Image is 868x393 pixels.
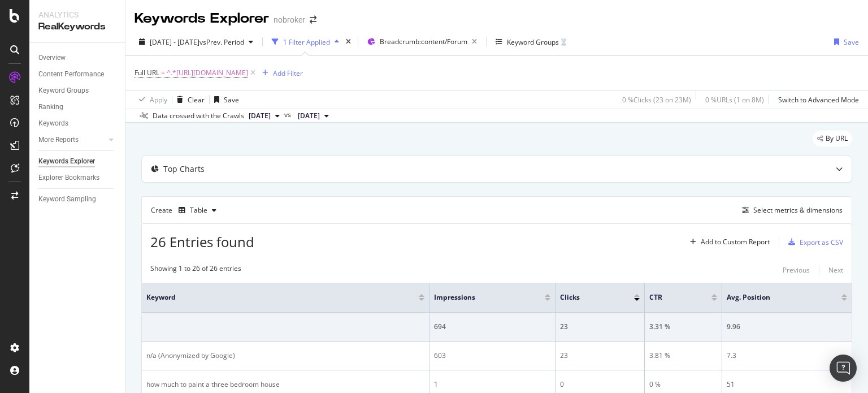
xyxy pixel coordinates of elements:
div: 7.3 [727,351,847,361]
div: Explorer Bookmarks [38,172,99,184]
div: times [344,36,353,47]
a: Keyword Groups [38,85,117,97]
span: Clicks [560,292,617,303]
a: Overview [38,52,117,64]
div: More Reports [38,134,79,146]
div: Keyword Groups [38,85,89,97]
button: Export as CSV [784,233,843,251]
span: [DATE] - [DATE] [150,37,199,47]
div: 603 [434,351,550,361]
button: Clear [172,90,205,109]
button: Select metrics & dimensions [737,204,843,217]
div: 3.31 % [649,322,717,332]
span: = [161,68,165,77]
a: Ranking [38,101,117,113]
span: Impressions [434,292,528,303]
div: n/a (Anonymized by Google) [146,351,424,361]
div: Keywords Explorer [134,9,269,28]
span: CTR [649,292,695,303]
button: Apply [134,90,167,109]
span: vs Prev. Period [199,37,244,47]
div: arrow-right-arrow-left [310,16,316,24]
button: [DATE] - [DATE]vsPrev. Period [134,33,258,51]
div: how much to paint a three bedroom house [146,379,424,390]
button: Keyword Groups [491,33,571,51]
div: Keywords Explorer [38,156,95,167]
div: Next [828,265,843,275]
div: Table [190,207,207,214]
button: [DATE] [244,109,284,123]
div: 0 % [649,379,717,390]
div: Open Intercom Messenger [830,355,857,382]
div: Overview [38,52,66,64]
div: Create [151,201,221,219]
button: Save [830,33,859,51]
div: Keywords [38,118,68,129]
span: 26 Entries found [150,232,254,251]
a: Keyword Sampling [38,193,117,205]
div: Apply [150,95,167,105]
div: Top Charts [163,163,205,175]
div: 0 [560,379,640,390]
span: Keyword [146,292,402,303]
div: Previous [783,265,810,275]
div: 51 [727,379,847,390]
div: Export as CSV [800,237,843,247]
span: Full URL [134,68,159,77]
div: 23 [560,351,640,361]
a: More Reports [38,134,106,146]
div: Switch to Advanced Mode [778,95,859,105]
div: Save [224,95,239,105]
div: 3.81 % [649,351,717,361]
span: Breadcrumb: content/Forum [380,37,467,46]
div: 1 Filter Applied [283,37,330,47]
div: Data crossed with the Crawls [153,111,244,121]
div: 1 [434,379,550,390]
span: Avg. Position [727,292,824,303]
div: Clear [188,95,205,105]
div: Showing 1 to 26 of 26 entries [150,264,241,277]
div: RealKeywords [38,20,116,33]
div: 0 % Clicks ( 23 on 23M ) [622,95,691,105]
div: 23 [560,322,640,332]
button: Breadcrumb:content/Forum [363,33,481,51]
div: Ranking [38,101,63,113]
div: legacy label [813,131,852,146]
div: Content Performance [38,68,104,80]
div: nobroker [274,14,305,25]
span: 2023 Dec. 5th [298,111,320,121]
div: Add Filter [273,68,303,78]
span: 2024 Jul. 1st [249,111,271,121]
a: Keywords [38,118,117,129]
div: Keyword Groups [507,37,559,47]
div: Save [844,37,859,47]
button: Add to Custom Report [685,233,770,251]
button: Previous [783,264,810,277]
button: Table [174,201,221,219]
div: Analytics [38,9,116,20]
button: 1 Filter Applied [267,33,344,51]
div: Select metrics & dimensions [753,205,843,215]
span: vs [284,110,293,120]
button: Save [210,90,239,109]
button: Switch to Advanced Mode [774,90,859,109]
button: Next [828,264,843,277]
a: Content Performance [38,68,117,80]
button: [DATE] [293,109,333,123]
div: 0 % URLs ( 1 on 8M ) [705,95,764,105]
a: Keywords Explorer [38,156,117,167]
div: Keyword Sampling [38,193,96,205]
span: ^.*[URL][DOMAIN_NAME] [167,65,248,81]
div: Add to Custom Report [701,239,770,245]
div: 9.96 [727,322,847,332]
a: Explorer Bookmarks [38,172,117,184]
div: 694 [434,322,550,332]
span: By URL [826,135,848,142]
button: Add Filter [258,66,303,80]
